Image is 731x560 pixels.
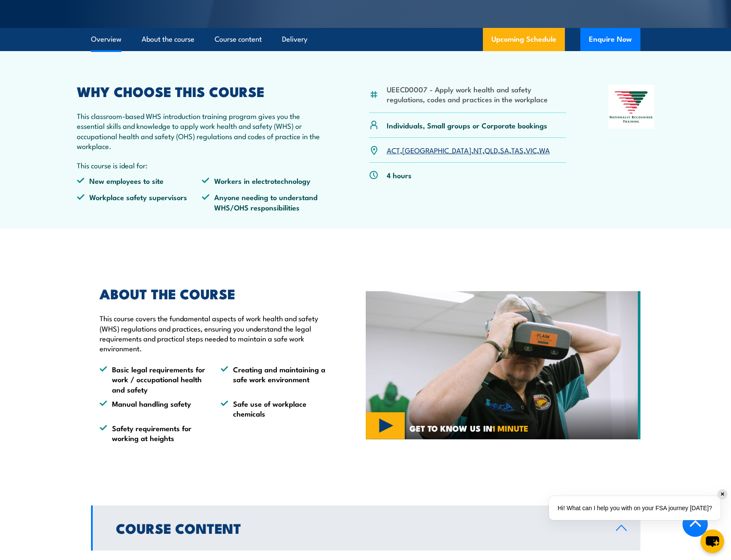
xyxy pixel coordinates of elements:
[500,145,509,155] a: SA
[215,28,262,51] a: Course content
[91,505,640,551] a: Course Content
[539,145,550,155] a: WA
[100,364,205,394] li: Basic legal requirements for work / occupational health and safety
[718,490,727,499] div: ✕
[100,313,326,353] p: This course covers the fundamental aspects of work health and safety (WHS) regulations and practi...
[580,28,640,51] button: Enquire Now
[221,399,326,419] li: Safe use of workplace chemicals
[511,145,524,155] a: TAS
[387,170,412,180] p: 4 hours
[100,399,205,419] li: Manual handling safety
[77,192,202,212] li: Workplace safety supervisors
[77,176,202,186] li: New employees to site
[366,291,640,440] img: FLAIM VR Fire Extinguisher
[387,145,550,155] p: , , , , , , ,
[100,287,326,299] h2: ABOUT THE COURSE
[202,176,327,186] li: Workers in electrotechnology
[77,160,328,170] p: This course is ideal for:
[549,496,721,520] div: Hi! What can I help you with on your FSA journey [DATE]?
[473,145,482,155] a: NT
[221,364,326,394] li: Creating and maintaining a safe work environment
[492,422,528,434] strong: 1 MINUTE
[608,85,655,129] img: Nationally Recognised Training logo.
[387,84,567,104] li: UEECD0007 - Apply work health and safety regulations, codes and practices in the workplace
[387,145,400,155] a: ACT
[387,120,547,130] p: Individuals, Small groups or Corporate bookings
[701,530,724,553] button: chat-button
[202,192,327,212] li: Anyone needing to understand WHS/OHS responsibilities
[282,28,307,51] a: Delivery
[142,28,194,51] a: About the course
[483,28,565,51] a: Upcoming Schedule
[409,424,528,432] span: GET TO KNOW US IN
[77,111,328,151] p: This classroom-based WHS introduction training program gives you the essential skills and knowled...
[116,522,602,534] h2: Course Content
[91,28,121,51] a: Overview
[77,85,328,97] h2: WHY CHOOSE THIS COURSE
[100,423,205,443] li: Safety requirements for working at heights
[485,145,498,155] a: QLD
[526,145,537,155] a: VIC
[402,145,471,155] a: [GEOGRAPHIC_DATA]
